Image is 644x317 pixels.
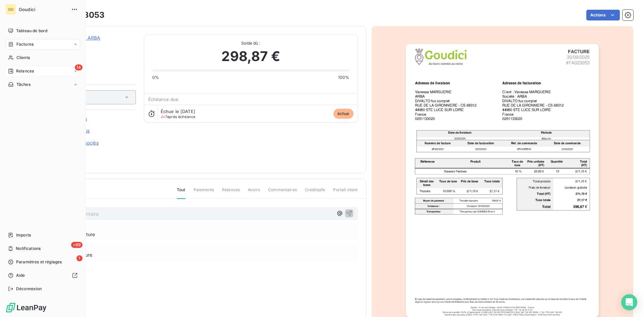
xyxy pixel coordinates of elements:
div: GO [5,4,16,15]
a: Aide [5,270,80,281]
img: Logo LeanPay [5,302,47,313]
span: J+7 [161,114,167,119]
span: Goudici [19,7,67,12]
span: Échue le [DATE] [161,109,195,114]
span: Relances [222,187,240,198]
span: Factures [16,41,34,47]
span: Tableau de bord [16,28,47,34]
span: 100% [338,74,350,81]
img: invoice_thumbnail [406,44,599,317]
span: échue [333,109,354,119]
span: 1 [76,255,83,261]
span: Clients [16,55,30,61]
span: Commentaires [268,187,297,198]
span: 14 [75,64,83,70]
span: Relances [16,68,34,74]
span: +99 [71,242,83,248]
span: Tout [177,187,185,199]
span: Paiements [194,187,214,198]
span: Déconnexion [16,286,42,292]
span: Aide [16,272,25,278]
div: Open Intercom Messenger [621,294,637,310]
span: Creditsafe [305,187,325,198]
span: Notifications [16,246,41,252]
span: Solde dû : [152,40,350,46]
span: après échéance [161,115,196,119]
span: 298,87 € [221,46,280,66]
span: Portail client [333,187,358,198]
button: Actions [586,10,620,20]
span: 0% [152,74,159,81]
span: Échéance due [148,97,179,102]
span: Paramètres et réglages [16,259,62,265]
span: Avoirs [248,187,260,198]
span: Imports [16,232,31,238]
span: Tâches [16,82,31,88]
